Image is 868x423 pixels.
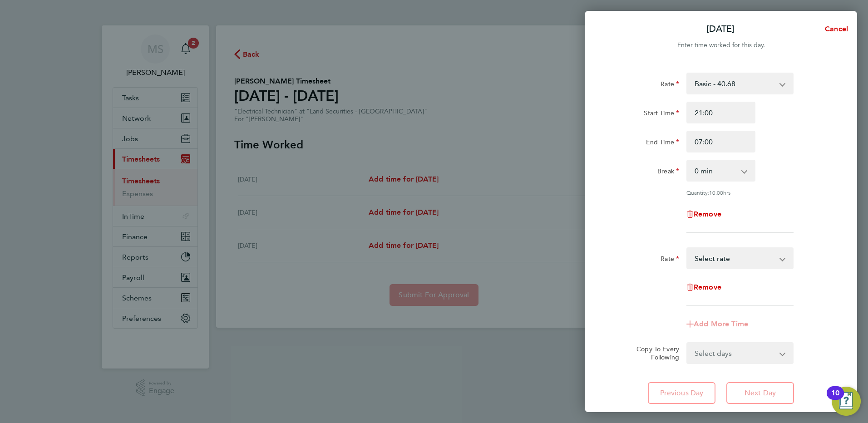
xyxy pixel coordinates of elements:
div: Enter time worked for this day. [585,40,857,51]
label: Rate [661,255,679,266]
p: [DATE] [706,23,735,35]
button: Remove [686,211,721,218]
button: Cancel [810,20,857,38]
span: Cancel [822,25,848,33]
label: Copy To Every Following [629,345,679,361]
span: Remove [694,210,721,218]
label: Start Time [644,109,679,120]
span: Remove [694,283,721,291]
button: Remove [686,284,721,291]
input: E.g. 08:00 [686,102,755,123]
button: Open Resource Center, 10 new notifications [832,387,861,416]
div: Quantity: hrs [686,189,794,196]
label: End Time [646,138,679,149]
input: E.g. 18:00 [686,131,755,152]
label: Break [657,167,679,178]
div: 10 [831,393,839,405]
label: Rate [661,80,679,91]
span: 10.00 [709,189,723,196]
